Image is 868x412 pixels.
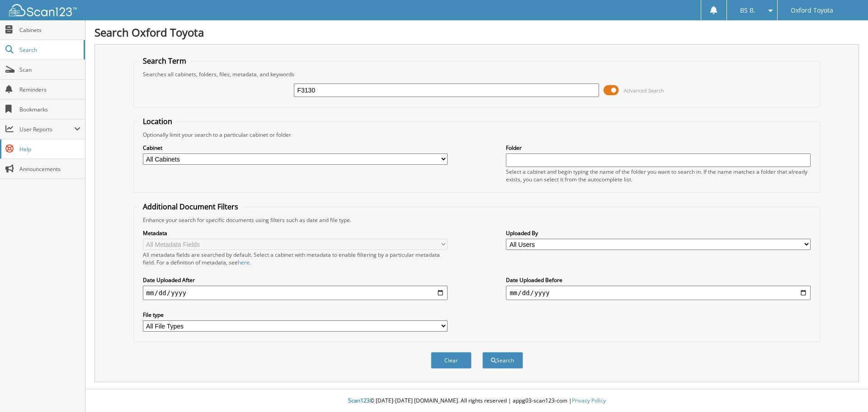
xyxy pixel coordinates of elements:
div: Enhance your search for specific documents using filters such as date and file type. [138,216,816,224]
span: Advanced Search [624,87,664,94]
label: File type [143,311,448,319]
label: Metadata [143,229,448,237]
span: User Reports [19,125,74,133]
span: Bookmarks [19,106,80,113]
span: Oxford Toyota [791,8,833,13]
legend: Search Term [138,56,191,66]
label: Cabinet [143,144,448,152]
span: BS B. [740,8,755,13]
div: Searches all cabinets, folders, files, metadata, and keywords [138,70,816,78]
legend: Location [138,116,177,126]
span: Help [19,145,80,153]
div: Optionally limit your search to a particular cabinet or folder [138,131,816,139]
button: Search [482,352,523,369]
span: Search [19,46,79,54]
span: Scan [19,66,80,74]
span: Announcements [19,165,80,173]
span: Reminders [19,86,80,93]
a: here [238,259,250,266]
iframe: Chat Widget [823,369,868,412]
div: © [DATE]-[DATE] [DOMAIN_NAME]. All rights reserved | appg03-scan123-com | [85,390,868,412]
span: Cabinets [19,26,80,34]
legend: Additional Document Filters [138,202,243,212]
button: Clear [431,352,472,369]
input: end [506,286,811,300]
div: Select a cabinet and begin typing the name of the folder you want to search in. If the name match... [506,168,811,183]
label: Folder [506,144,811,152]
span: Scan123 [348,397,370,404]
a: Privacy Policy [572,397,606,404]
label: Date Uploaded After [143,276,448,284]
label: Uploaded By [506,229,811,237]
input: start [143,286,448,300]
img: scan123-logo-white.svg [9,4,77,16]
label: Date Uploaded Before [506,276,811,284]
h1: Search Oxford Toyota [94,25,859,40]
div: All metadata fields are searched by default. Select a cabinet with metadata to enable filtering b... [143,251,448,266]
